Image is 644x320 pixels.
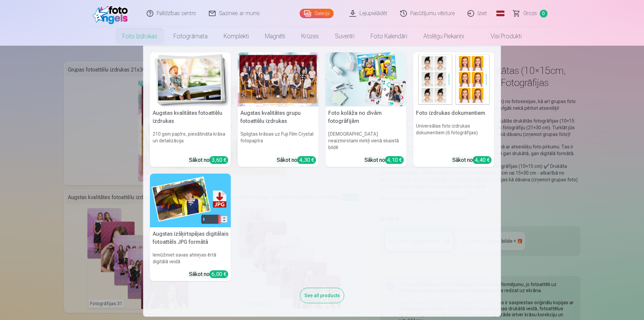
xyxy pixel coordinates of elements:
img: Augstas izšķirtspējas digitālais fotoattēls JPG formātā [150,174,231,228]
span: Grozs [523,9,537,17]
a: Augstas izšķirtspējas digitālais fotoattēls JPG formātāAugstas izšķirtspējas digitālais fotoattēl... [150,174,231,281]
h5: Foto kolāža no divām fotogrāfijām [326,106,407,128]
h6: [DEMOGRAPHIC_DATA] neaizmirstami mirkļi vienā skaistā bildē [326,128,407,153]
a: Visi produkti [472,27,530,46]
div: Sākot no [189,156,228,164]
h5: Augstas kvalitātes fotoattēlu izdrukas [150,106,231,128]
h5: Augstas kvalitātes grupu fotoattēlu izdrukas [238,106,319,128]
div: 4,10 € [385,156,404,164]
a: Foto kalendāri [363,27,415,46]
img: /fa1 [93,3,131,24]
a: Augstas kvalitātes grupu fotoattēlu izdrukasSpilgtas krāsas uz Fuji Film Crystal fotopapīraSākot ... [238,52,319,167]
div: 4,30 € [297,156,316,164]
div: Sākot no [277,156,316,164]
a: Augstas kvalitātes fotoattēlu izdrukasAugstas kvalitātes fotoattēlu izdrukas210 gsm papīrs, piesā... [150,52,231,167]
a: See all products [300,291,344,299]
h5: Foto izdrukas dokumentiem [413,106,494,120]
img: Foto kolāža no divām fotogrāfijām [326,52,407,106]
div: 3,60 € [210,156,228,164]
div: Sākot no [452,156,492,164]
div: Sākot no [189,270,228,278]
a: Fotogrāmata [165,27,216,46]
a: Foto kolāža no divām fotogrāfijāmFoto kolāža no divām fotogrāfijām[DEMOGRAPHIC_DATA] neaizmirstam... [326,52,407,167]
div: See all products [300,288,344,303]
img: Foto izdrukas dokumentiem [413,52,494,106]
a: Atslēgu piekariņi [415,27,472,46]
h6: Iemūžiniet savas atmiņas ērtā digitālā veidā [150,249,231,268]
a: Komplekti [216,27,257,46]
h5: Augstas izšķirtspējas digitālais fotoattēls JPG formātā [150,227,231,249]
h6: 210 gsm papīrs, piesātināta krāsa un detalizācija [150,128,231,153]
span: 0 [540,10,547,17]
div: Sākot no [365,156,404,164]
a: Foto izdrukas [114,27,165,46]
a: Suvenīri [327,27,363,46]
img: Augstas kvalitātes fotoattēlu izdrukas [150,52,231,106]
a: Magnēti [257,27,293,46]
a: Krūzes [293,27,327,46]
a: Foto izdrukas dokumentiemFoto izdrukas dokumentiemUniversālas foto izdrukas dokumentiem (6 fotogr... [413,52,494,167]
h6: Universālas foto izdrukas dokumentiem (6 fotogrāfijas) [413,120,494,153]
div: 6,00 € [210,270,228,278]
a: Galerija [300,9,334,18]
h6: Spilgtas krāsas uz Fuji Film Crystal fotopapīra [238,128,319,153]
div: 4,40 € [473,156,492,164]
